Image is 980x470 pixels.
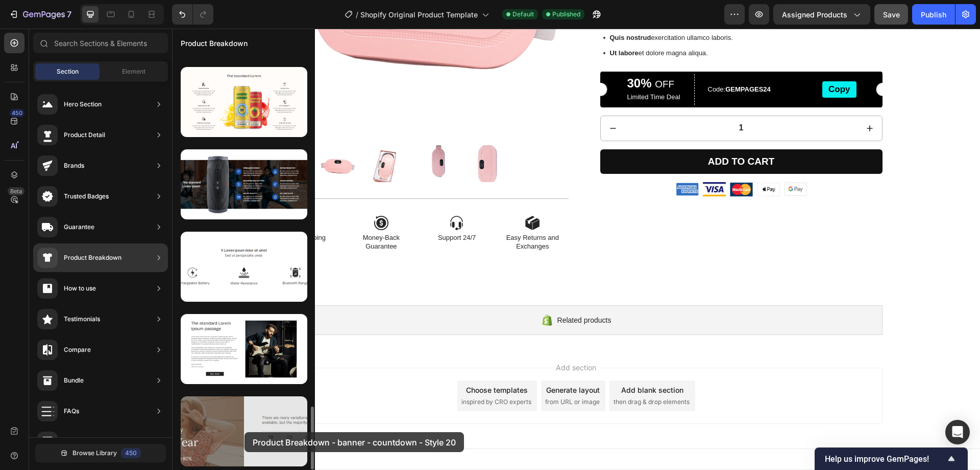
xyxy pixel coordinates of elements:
[294,356,356,367] div: Choose templates
[449,356,511,367] div: Add blank section
[385,285,439,298] span: Related products
[64,345,91,355] div: Compare
[536,127,603,140] div: Add to cart
[64,161,84,171] div: Brands
[512,10,534,19] span: Default
[553,57,599,64] strong: GEMPAGES24
[773,4,870,25] button: Assigned Products
[360,9,478,20] span: Shopify Original Product Template
[650,53,684,69] button: Copy
[72,449,117,458] span: Browse Library
[35,444,166,462] button: Browse Library450
[57,67,79,76] span: Section
[8,187,24,195] div: Beta
[250,205,320,214] p: Support 24/7
[175,205,244,222] p: Money-Back Guarantee
[536,56,646,66] p: Code:
[33,33,168,53] input: Search Sections & Elements
[428,121,710,146] button: Add to cart
[504,154,527,167] img: gempages_586096926030562077-e7948391-8dc2-4ba5-b467-22b30f6a8624.png
[380,333,428,344] span: Add section
[289,369,359,378] span: inspired by CRO experts
[883,10,900,19] span: Save
[172,4,213,25] div: Undo/Redo
[121,448,141,458] div: 450
[912,4,955,25] button: Publish
[64,99,102,109] div: Hero Section
[921,9,946,20] div: Publish
[442,369,518,378] span: then drag & drop elements
[64,253,121,263] div: Product Breakdown
[782,9,847,20] span: Assigned Products
[438,5,479,13] strong: Quis nostrud
[825,453,958,465] button: Show survey - Help us improve GemPages!
[64,437,100,447] div: Social Proof
[945,420,970,444] div: Open Intercom Messenger
[825,454,945,464] span: Help us improve GemPages!
[67,8,71,20] p: 7
[438,19,615,30] p: et dolore magna aliqua.
[685,87,710,112] button: increment
[4,4,76,25] button: 7
[455,49,521,62] p: OFF
[558,154,581,168] img: gempages_586096926030562077-df0821ce-33b7-486d-b4da-3cb0bb9f2f71.png
[373,369,428,378] span: from URL or image
[552,10,580,19] span: Published
[374,356,428,367] div: Generate layout
[64,130,105,140] div: Product Detail
[453,87,685,112] input: quantity
[64,375,84,386] div: Bundle
[455,48,480,61] strong: 30%
[438,4,615,14] p: exercitation ullamco laboris.
[64,222,94,232] div: Guarantee
[10,109,24,117] div: 450
[172,29,980,470] iframe: Design area
[585,154,608,168] img: gempages_586096926030562077-ade42338-a26b-4b9c-8415-ef5f7f90ec7c.png
[612,154,635,167] img: gempages_586096926030562077-fd97d040-f7c0-4dba-89a3-d8e4fbaff3a2.png
[326,205,395,222] p: Easy Returns and Exchanges
[455,64,521,73] p: Limited Time Deal
[64,406,79,416] div: FAQs
[64,191,109,202] div: Trusted Badges
[438,20,467,28] strong: Ut labore
[874,4,908,25] button: Save
[531,153,554,168] img: gempages_586096926030562077-bdc052de-785a-474a-b8bd-97844d3576f8.png
[656,55,678,66] div: Copy
[429,87,453,112] button: decrement
[64,314,100,324] div: Testimonials
[122,67,145,76] span: Element
[64,283,96,294] div: How to use
[356,9,358,20] span: /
